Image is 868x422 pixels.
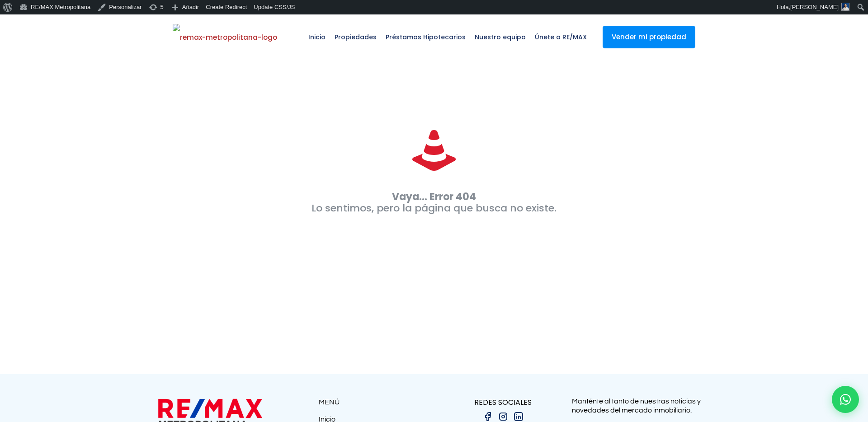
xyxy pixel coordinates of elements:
strong: Vaya... Error 404 [392,190,476,204]
span: Préstamos Hipotecarios [381,23,470,51]
span: Únete a RE/MAX [530,23,591,51]
p: REDES SOCIALES [434,397,572,408]
a: Préstamos Hipotecarios [381,14,470,60]
a: Únete a RE/MAX [530,14,591,60]
span: Inicio [304,23,330,51]
a: Nuestro equipo [470,14,530,60]
p: Manténte al tanto de nuestras noticias y novedades del mercado inmobiliario. [572,397,710,415]
span: [PERSON_NAME] [790,4,839,10]
img: facebook.png [482,411,493,422]
img: instagram.png [498,411,509,422]
a: RE/MAX Metropolitana [173,14,277,60]
img: linkedin.png [513,411,524,422]
img: remax-metropolitana-logo [173,24,277,51]
a: Vender mi propiedad [603,26,695,48]
a: Propiedades [330,14,381,60]
p: Lo sentimos, pero la página que busca no existe. [164,191,704,214]
p: MENÚ [319,397,434,408]
a: Inicio [304,14,330,60]
span: Nuestro equipo [470,23,530,51]
span: Propiedades [330,23,381,51]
